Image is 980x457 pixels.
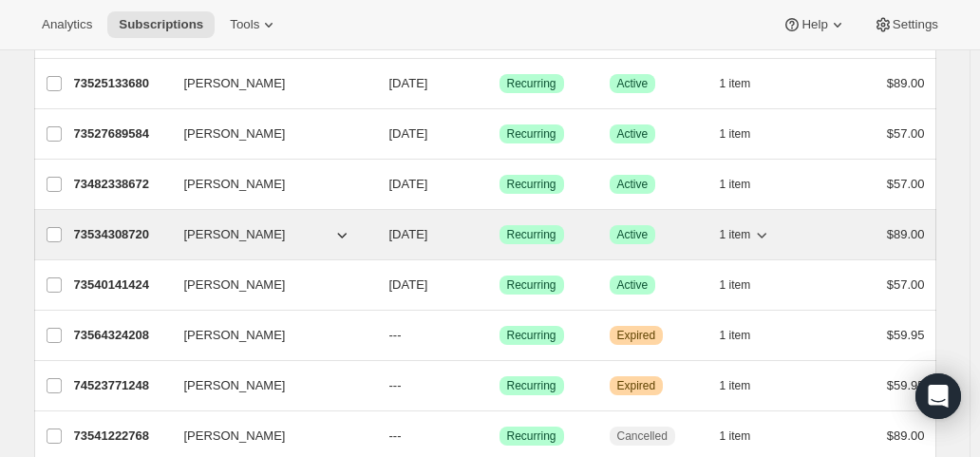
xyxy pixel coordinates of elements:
[74,124,169,143] p: 73527689584
[173,270,363,300] button: [PERSON_NAME]
[720,272,772,298] button: 1 item
[184,74,286,93] span: [PERSON_NAME]
[74,376,169,395] p: 74523771248
[184,427,286,446] span: [PERSON_NAME]
[218,11,290,38] button: Tools
[389,277,428,292] span: [DATE]
[887,126,925,141] span: $57.00
[720,378,751,393] span: 1 item
[173,320,363,351] button: [PERSON_NAME]
[617,428,668,444] span: Cancelled
[720,177,751,192] span: 1 item
[720,121,772,147] button: 1 item
[507,227,556,242] span: Recurring
[173,119,363,149] button: [PERSON_NAME]
[74,175,169,194] p: 73482338672
[617,328,656,343] span: Expired
[720,221,772,248] button: 1 item
[74,322,925,349] div: 73564324208[PERSON_NAME]---SuccessRecurringWarningExpired1 item$59.95
[173,421,363,451] button: [PERSON_NAME]
[887,428,925,443] span: $89.00
[389,378,402,392] span: ---
[74,171,925,198] div: 73482338672[PERSON_NAME][DATE]SuccessRecurringSuccessActive1 item$57.00
[184,175,286,194] span: [PERSON_NAME]
[507,428,556,444] span: Recurring
[720,171,772,198] button: 1 item
[74,121,925,147] div: 73527689584[PERSON_NAME][DATE]SuccessRecurringSuccessActive1 item$57.00
[184,376,286,395] span: [PERSON_NAME]
[389,428,402,443] span: ---
[915,373,961,419] div: Open Intercom Messenger
[389,227,428,241] span: [DATE]
[74,372,925,399] div: 74523771248[PERSON_NAME]---SuccessRecurringWarningExpired1 item$59.95
[720,76,751,91] span: 1 item
[389,328,402,342] span: ---
[507,76,556,91] span: Recurring
[42,17,92,32] span: Analytics
[173,371,363,401] button: [PERSON_NAME]
[74,427,169,446] p: 73541222768
[107,11,215,38] button: Subscriptions
[30,11,104,38] button: Analytics
[507,126,556,142] span: Recurring
[230,17,259,32] span: Tools
[74,272,925,298] div: 73540141424[PERSON_NAME][DATE]SuccessRecurringSuccessActive1 item$57.00
[720,227,751,242] span: 1 item
[887,328,925,342] span: $59.95
[119,17,203,32] span: Subscriptions
[887,76,925,90] span: $89.00
[184,326,286,345] span: [PERSON_NAME]
[617,378,656,393] span: Expired
[184,276,286,295] span: [PERSON_NAME]
[74,423,925,449] div: 73541222768[PERSON_NAME]---SuccessRecurringCancelled1 item$89.00
[507,177,556,192] span: Recurring
[887,277,925,292] span: $57.00
[173,169,363,200] button: [PERSON_NAME]
[617,126,649,142] span: Active
[389,126,428,141] span: [DATE]
[720,70,772,97] button: 1 item
[617,277,649,293] span: Active
[720,126,751,142] span: 1 item
[720,322,772,349] button: 1 item
[720,372,772,399] button: 1 item
[74,225,169,244] p: 73534308720
[74,74,169,93] p: 73525133680
[173,68,363,99] button: [PERSON_NAME]
[617,177,649,192] span: Active
[507,328,556,343] span: Recurring
[74,221,925,248] div: 73534308720[PERSON_NAME][DATE]SuccessRecurringSuccessActive1 item$89.00
[389,76,428,90] span: [DATE]
[389,177,428,191] span: [DATE]
[801,17,827,32] span: Help
[173,219,363,250] button: [PERSON_NAME]
[74,70,925,97] div: 73525133680[PERSON_NAME][DATE]SuccessRecurringSuccessActive1 item$89.00
[893,17,938,32] span: Settings
[887,227,925,241] span: $89.00
[887,378,925,392] span: $59.95
[862,11,950,38] button: Settings
[771,11,857,38] button: Help
[887,177,925,191] span: $57.00
[720,328,751,343] span: 1 item
[617,227,649,242] span: Active
[507,277,556,293] span: Recurring
[720,277,751,293] span: 1 item
[720,428,751,444] span: 1 item
[507,378,556,393] span: Recurring
[617,76,649,91] span: Active
[720,423,772,449] button: 1 item
[184,124,286,143] span: [PERSON_NAME]
[74,276,169,295] p: 73540141424
[74,326,169,345] p: 73564324208
[184,225,286,244] span: [PERSON_NAME]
